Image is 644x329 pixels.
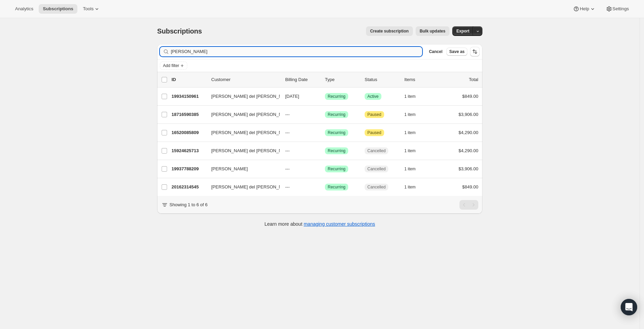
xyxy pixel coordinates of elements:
[304,221,375,227] a: managing customer subscriptions
[462,94,478,99] span: $849.00
[404,76,439,83] div: Items
[172,76,478,83] div: IDCustomerBilling DateTypeStatusItemsTotal
[172,76,206,83] p: ID
[602,4,633,14] button: Settings
[458,130,478,135] span: $4,290.00
[404,164,423,174] button: 1 item
[420,28,445,34] span: Bulk updates
[172,111,206,118] p: 18716590385
[458,148,478,153] span: $4,290.00
[404,166,416,172] span: 1 item
[39,4,77,14] button: Subscriptions
[211,147,309,154] span: [PERSON_NAME] del [PERSON_NAME] Theurel
[404,128,423,137] button: 1 item
[207,182,276,193] button: [PERSON_NAME] del [PERSON_NAME] Theurel
[569,4,600,14] button: Help
[328,148,345,154] span: Recurring
[429,49,442,54] span: Cancel
[207,91,276,102] button: [PERSON_NAME] del [PERSON_NAME] Theurel
[365,76,399,83] p: Status
[211,93,309,100] span: [PERSON_NAME] del [PERSON_NAME] Theurel
[366,26,413,36] button: Create subscription
[211,166,248,172] span: [PERSON_NAME]
[207,127,276,138] button: [PERSON_NAME] del [PERSON_NAME] Theurel
[328,94,345,99] span: Recurring
[458,166,478,171] span: $3,906.00
[172,184,206,190] p: 20162314545
[452,26,473,36] button: Export
[285,130,290,135] span: ---
[83,6,93,12] span: Tools
[11,4,37,14] button: Analytics
[285,94,299,99] span: [DATE]
[580,6,589,12] span: Help
[207,145,276,156] button: [PERSON_NAME] del [PERSON_NAME] Theurel
[265,221,375,227] p: Learn more about
[285,148,290,153] span: ---
[367,148,386,154] span: Cancelled
[458,112,478,117] span: $3,906.00
[613,6,629,12] span: Settings
[367,166,386,172] span: Cancelled
[211,129,309,136] span: [PERSON_NAME] del [PERSON_NAME] Theurel
[211,111,309,118] span: [PERSON_NAME] del [PERSON_NAME] Theurel
[157,27,202,35] span: Subscriptions
[446,48,467,56] button: Save as
[459,200,478,210] nav: Pagination
[172,92,478,101] div: 19934150961[PERSON_NAME] del [PERSON_NAME] Theurel[DATE]SuccessRecurringSuccessActive1 item$849.00
[404,146,423,156] button: 1 item
[367,184,386,190] span: Cancelled
[462,184,478,189] span: $849.00
[367,112,381,117] span: Paused
[172,93,206,100] p: 19934150961
[426,48,445,56] button: Cancel
[325,76,359,83] div: Type
[163,63,179,68] span: Add filter
[160,62,187,70] button: Add filter
[328,130,345,135] span: Recurring
[404,182,423,192] button: 1 item
[404,148,416,154] span: 1 item
[449,49,465,54] span: Save as
[404,130,416,135] span: 1 item
[404,94,416,99] span: 1 item
[171,47,422,56] input: Filter subscribers
[172,129,206,136] p: 16520085809
[285,166,290,171] span: ---
[370,28,409,34] span: Create subscription
[328,184,345,190] span: Recurring
[211,76,280,83] p: Customer
[416,26,450,36] button: Bulk updates
[207,109,276,120] button: [PERSON_NAME] del [PERSON_NAME] Theurel
[285,76,319,83] p: Billing Date
[79,4,104,14] button: Tools
[172,164,478,174] div: 19937788209[PERSON_NAME]---SuccessRecurringCancelled1 item$3,906.00
[172,182,478,192] div: 20162314545[PERSON_NAME] del [PERSON_NAME] Theurel---SuccessRecurringCancelled1 item$849.00
[469,76,478,83] p: Total
[172,128,478,137] div: 16520085809[PERSON_NAME] del [PERSON_NAME] Theurel---SuccessRecurringAttentionPaused1 item$4,290.00
[404,112,416,117] span: 1 item
[172,166,206,172] p: 19937788209
[172,110,478,119] div: 18716590385[PERSON_NAME] del [PERSON_NAME] Theurel---SuccessRecurringAttentionPaused1 item$3,906.00
[207,163,276,174] button: [PERSON_NAME]
[211,184,309,190] span: [PERSON_NAME] del [PERSON_NAME] Theurel
[172,147,206,154] p: 15924625713
[43,6,73,12] span: Subscriptions
[285,112,290,117] span: ---
[367,94,379,99] span: Active
[404,110,423,119] button: 1 item
[328,166,345,172] span: Recurring
[367,130,381,135] span: Paused
[456,28,469,34] span: Export
[169,201,207,208] p: Showing 1 to 6 of 6
[15,6,33,12] span: Analytics
[285,184,290,189] span: ---
[621,299,637,315] div: Open Intercom Messenger
[404,184,416,190] span: 1 item
[172,146,478,156] div: 15924625713[PERSON_NAME] del [PERSON_NAME] Theurel---SuccessRecurringCancelled1 item$4,290.00
[404,92,423,101] button: 1 item
[328,112,345,117] span: Recurring
[470,47,480,56] button: Sort the results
